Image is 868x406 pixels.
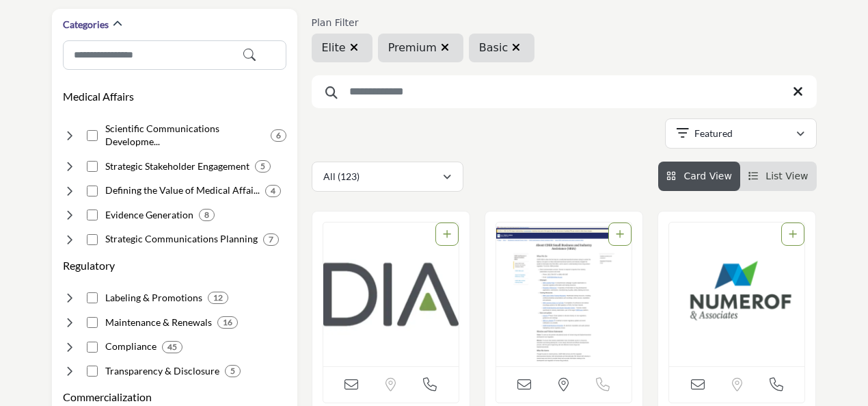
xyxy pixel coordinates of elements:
[669,223,804,366] img: Numerof & Associates
[276,131,281,140] b: 6
[496,223,632,366] a: Open Listing in new tab
[323,223,459,366] a: Open Listing in new tab
[748,170,809,181] a: View List
[63,18,109,31] h2: Categories
[63,389,152,405] button: Commercialization
[260,162,265,171] b: 5
[105,160,249,173] h4: Strategic Stakeholder Engagement: Interacting with key opinion leaders and advocacy partners.
[199,209,215,221] div: 8 Results For Evidence Generation
[105,291,202,305] h4: Labeling & Promotions: Determining safe product use specifications and claims.
[269,235,273,244] b: 7
[271,186,275,196] b: 4
[789,229,797,240] a: Add To List
[208,292,228,304] div: 12 Results For Labeling & Promotions
[105,316,212,329] h4: Maintenance & Renewals: Maintaining marketing authorizations and safety reporting.
[213,293,223,303] b: 12
[105,232,258,246] h4: Strategic Communications Planning: Developing publication plans demonstrating product benefits an...
[658,162,740,191] li: Card View
[323,170,360,183] p: All (123)
[87,186,98,196] input: Select Defining the Value of Medical Affairs checkbox
[496,223,632,366] img: FDA CDER Small Business and Industry Assistance (SBIA)
[105,122,265,149] h4: Scientific Communications Development: Creating scientific content showcasing clinical evidence.
[105,364,219,378] h4: Transparency & Disclosure: Transparency & Disclosure
[271,129,286,142] div: 6 Results For Scientific Communications Development
[63,257,115,274] button: Regulatory
[322,41,346,54] span: Elite
[63,88,134,105] button: Medical Affairs
[616,229,624,240] a: Add To List
[87,210,98,220] input: Select Evidence Generation checkbox
[694,127,733,140] p: Featured
[765,170,808,181] span: List View
[87,130,98,141] input: Select Scientific Communications Development checkbox
[105,183,260,197] h4: Defining the Value of Medical Affairs
[105,208,193,222] h4: Evidence Generation: Research to support clinical and economic value claims.
[265,185,281,197] div: 4 Results For Defining the Value of Medical Affairs
[740,162,817,191] li: List View
[312,162,463,192] button: All (123)
[87,317,98,328] input: Select Maintenance & Renewals checkbox
[223,318,232,327] b: 16
[669,223,804,366] a: Open Listing in new tab
[167,342,177,352] b: 45
[87,161,98,172] input: Select Strategic Stakeholder Engagement checkbox
[225,365,241,377] div: 5 Results For Transparency & Disclosure
[230,366,235,376] b: 5
[323,223,459,366] img: DIA Global
[312,17,535,29] h6: Plan Filter
[443,229,451,240] a: Add To List
[204,210,209,220] b: 8
[665,118,817,149] button: Featured
[87,342,98,353] input: Select Compliance checkbox
[683,170,731,181] span: Card View
[255,160,271,173] div: 5 Results For Strategic Stakeholder Engagement
[162,341,182,353] div: 45 Results For Compliance
[87,234,98,245] input: Select Strategic Communications Planning checkbox
[87,292,98,303] input: Select Labeling & Promotions checkbox
[479,41,508,54] span: Basic
[105,340,157,353] h4: Compliance: Local and global regulatory compliance.
[388,41,437,54] span: Premium
[217,316,238,329] div: 16 Results For Maintenance & Renewals
[63,40,286,70] input: Search Category
[87,366,98,377] input: Select Transparency & Disclosure checkbox
[666,170,732,181] a: View Card
[263,233,279,246] div: 7 Results For Strategic Communications Planning
[312,75,817,108] input: Search Keyword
